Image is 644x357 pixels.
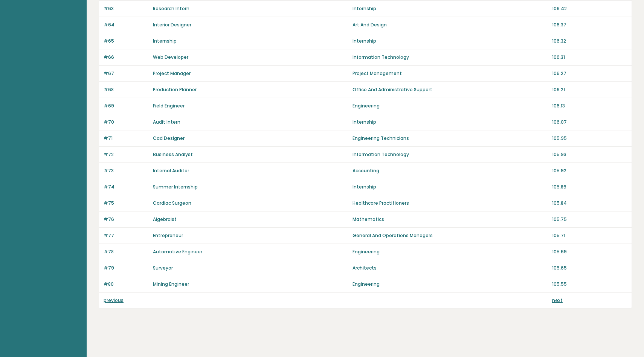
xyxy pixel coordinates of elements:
[104,248,148,255] p: #78
[104,297,124,303] a: previous
[104,86,148,93] p: #68
[353,38,548,44] p: Internship
[153,38,177,44] a: Internship
[104,167,148,174] p: #73
[552,297,563,303] a: next
[153,248,202,255] a: Automotive Engineer
[153,281,189,287] a: Mining Engineer
[552,86,627,93] p: 106.21
[104,70,148,77] p: #67
[153,265,173,271] a: Surveyor
[104,119,148,126] p: #70
[153,151,193,158] a: Business Analyst
[104,38,148,44] p: #65
[552,135,627,142] p: 105.95
[153,86,197,93] a: Production Planner
[552,5,627,12] p: 106.42
[104,54,148,61] p: #66
[153,232,183,239] a: Entrepreneur
[353,70,548,77] p: Project Management
[104,200,148,207] p: #75
[153,119,180,125] a: Audit Intern
[104,281,148,288] p: #80
[153,200,191,206] a: Cardiac Surgeon
[552,216,627,223] p: 105.75
[104,216,148,223] p: #76
[104,103,148,109] p: #69
[353,232,548,239] p: General And Operations Managers
[153,70,191,77] a: Project Manager
[552,119,627,126] p: 106.07
[552,248,627,255] p: 105.69
[552,167,627,174] p: 105.92
[552,103,627,109] p: 106.13
[353,184,548,190] p: Internship
[353,167,548,174] p: Accounting
[104,5,148,12] p: #63
[552,281,627,288] p: 105.55
[353,103,548,109] p: Engineering
[353,119,548,126] p: Internship
[153,21,191,28] a: Interior Designer
[104,21,148,28] p: #64
[552,184,627,190] p: 105.86
[552,200,627,207] p: 105.84
[353,21,548,28] p: Art And Design
[104,135,148,142] p: #71
[153,54,188,60] a: Web Developer
[353,151,548,158] p: Information Technology
[552,21,627,28] p: 106.37
[353,200,548,207] p: Healthcare Practitioners
[353,248,548,255] p: Engineering
[153,103,185,109] a: Field Engineer
[104,232,148,239] p: #77
[353,216,548,223] p: Mathematics
[153,184,198,190] a: Summer Internship
[153,135,185,141] a: Cad Designer
[353,265,548,271] p: Architects
[552,54,627,61] p: 106.31
[552,265,627,271] p: 105.65
[552,70,627,77] p: 106.27
[104,265,148,271] p: #79
[552,151,627,158] p: 105.93
[552,232,627,239] p: 105.71
[353,281,548,288] p: Engineering
[353,5,548,12] p: Internship
[353,54,548,61] p: Information Technology
[153,5,189,12] a: Research Intern
[153,216,177,222] a: Algebraist
[153,167,189,174] a: Internal Auditor
[353,86,548,93] p: Office And Administrative Support
[353,135,548,142] p: Engineering Technicians
[104,151,148,158] p: #72
[552,38,627,44] p: 106.32
[104,184,148,190] p: #74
